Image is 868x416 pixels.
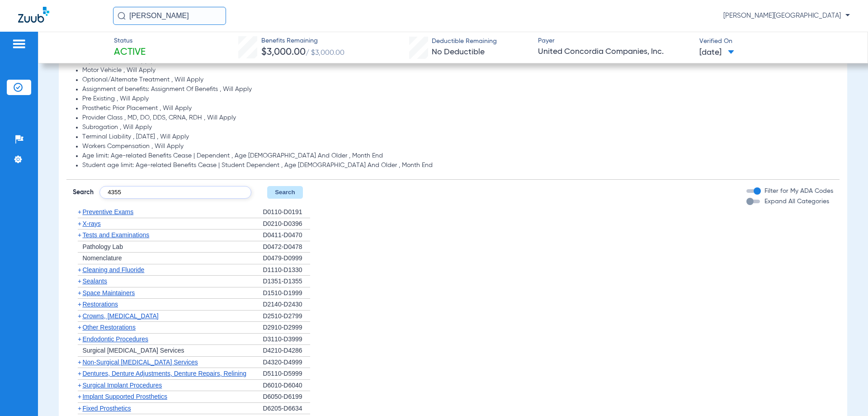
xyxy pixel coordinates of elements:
span: Active [114,46,146,59]
label: Filter for My ADA Codes [763,186,833,196]
span: Endodontic Procedures [82,335,148,343]
img: Search Icon [118,12,126,20]
div: D6010-D6040 [263,380,310,392]
span: Fixed Prosthetics [82,405,131,412]
span: [DATE] [699,47,734,58]
div: D3110-D3999 [263,334,310,345]
span: + [78,266,81,273]
span: + [78,231,81,239]
li: Assignment of benefits: Assignment Of Benefits , Will Apply [82,86,833,94]
span: + [78,277,81,285]
li: Student age limit: Age-related Benefits Cease | Student Dependent , Age [DEMOGRAPHIC_DATA] And Ol... [82,162,833,170]
span: + [78,359,81,366]
input: Search by ADA code or keyword… [99,186,251,199]
div: D2910-D2999 [263,322,310,334]
span: Crowns, [MEDICAL_DATA] [82,312,158,320]
div: D4210-D4286 [263,345,310,357]
span: Implant Supported Prosthetics [82,393,167,400]
li: Pre Existing , Will Apply [82,95,833,103]
div: D4320-D4999 [263,357,310,368]
div: D0479-D0999 [263,253,310,264]
span: Dentures, Denture Adjustments, Denture Repairs, Relining [82,370,246,377]
img: hamburger-icon [12,38,26,49]
div: D0472-D0478 [263,241,310,253]
div: D0210-D0396 [263,218,310,230]
span: Payer [538,36,692,46]
span: + [78,312,81,320]
li: Optional/Alternate Treatment , Will Apply [82,76,833,84]
div: D6205-D6634 [263,403,310,415]
span: + [78,324,81,331]
div: D1510-D1999 [263,287,310,299]
span: + [78,370,81,377]
li: Motor Vehicle , Will Apply [82,67,833,75]
span: + [78,335,81,343]
span: $3,000.00 [261,48,306,57]
span: + [78,382,81,389]
div: D2140-D2430 [263,299,310,311]
span: Surgical Implant Procedures [82,382,162,389]
span: No Deductible [432,48,485,56]
span: Search [73,188,94,197]
div: D5110-D5999 [263,368,310,380]
div: D1110-D1330 [263,264,310,276]
span: Tests and Examinations [82,231,149,239]
span: Expand All Categories [764,198,829,205]
span: + [78,208,81,215]
span: [PERSON_NAME][GEOGRAPHIC_DATA] [723,11,850,20]
span: Verified On [699,37,853,46]
li: Prosthetic Prior Placement , Will Apply [82,105,833,113]
li: Workers Compensation , Will Apply [82,143,833,151]
span: + [78,220,81,227]
span: / $3,000.00 [306,49,344,57]
span: Sealants [82,277,107,285]
span: Space Maintainers [82,289,135,296]
span: Non-Surgical [MEDICAL_DATA] Services [82,359,198,366]
span: United Concordia Companies, Inc. [538,46,692,57]
span: + [78,289,81,296]
span: Benefits Remaining [261,36,344,46]
span: + [78,301,81,308]
li: Subrogation , Will Apply [82,124,833,132]
input: Search for patients [113,7,226,25]
span: Cleaning and Fluoride [82,266,144,273]
span: X-rays [82,220,100,227]
span: Other Restorations [82,324,136,331]
li: Terminal Liability , [DATE] , Will Apply [82,133,833,141]
span: Restorations [82,301,118,308]
img: Zuub Logo [18,7,49,23]
div: D6050-D6199 [263,391,310,403]
iframe: Chat Widget [823,373,868,416]
div: D1351-D1355 [263,276,310,287]
span: Status [114,36,146,46]
span: + [78,405,81,412]
li: Provider Class , MD, DO, DDS, CRNA, RDH , Will Apply [82,114,833,122]
div: D0411-D0470 [263,230,310,241]
span: Deductible Remaining [432,37,497,46]
span: Surgical [MEDICAL_DATA] Services [82,347,184,354]
li: Age limit: Age-related Benefits Cease | Dependent , Age [DEMOGRAPHIC_DATA] And Older , Month End [82,152,833,160]
span: Pathology Lab [82,243,123,250]
span: Nomenclature [82,254,122,262]
span: Preventive Exams [82,208,133,215]
button: Search [267,186,303,199]
span: + [78,393,81,400]
div: D0110-D0191 [263,206,310,218]
div: D2510-D2799 [263,311,310,322]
